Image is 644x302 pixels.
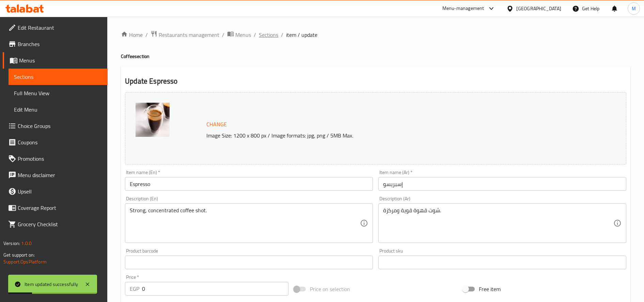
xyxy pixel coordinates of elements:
[3,36,108,52] a: Branches
[632,5,636,12] span: M
[254,31,256,39] li: /
[259,31,278,39] a: Sections
[18,171,102,179] span: Menu disclaimer
[442,4,484,13] div: Menu-management
[125,76,626,86] h2: Update Espresso
[18,155,102,163] span: Promotions
[3,150,108,167] a: Promotions
[130,207,360,240] textarea: Strong, concentrated coffee shot.
[383,207,613,240] textarea: شوت قهوة قوية ومركزة.
[3,200,108,216] a: Coverage Report
[121,53,630,60] h4: Coffee section
[18,204,102,212] span: Coverage Report
[310,285,350,293] span: Price on selection
[9,85,108,101] a: Full Menu View
[18,24,102,32] span: Edit Restaurant
[9,69,108,85] a: Sections
[21,239,32,248] span: 1.0.0
[222,31,224,39] li: /
[206,119,227,129] span: Change
[3,118,108,134] a: Choice Groups
[18,138,102,146] span: Coupons
[18,40,102,48] span: Branches
[9,101,108,118] a: Edit Menu
[18,220,102,228] span: Grocery Checklist
[479,285,501,293] span: Free item
[235,31,251,39] span: Menus
[136,103,170,137] img: ESPRESSO638914639833375030.jpg
[19,56,102,64] span: Menus
[121,31,143,39] a: Home
[3,183,108,200] a: Upsell
[121,30,630,39] nav: breadcrumb
[204,117,230,131] button: Change
[145,31,148,39] li: /
[25,281,78,288] div: Item updated successfully
[14,73,102,81] span: Sections
[3,19,108,36] a: Edit Restaurant
[125,177,373,191] input: Enter name En
[3,216,108,232] a: Grocery Checklist
[3,239,20,248] span: Version:
[130,285,139,293] p: EGP
[3,257,47,266] a: Support.OpsPlatform
[14,89,102,97] span: Full Menu View
[378,256,626,269] input: Please enter product sku
[3,52,108,69] a: Menus
[281,31,283,39] li: /
[3,250,35,259] span: Get support on:
[18,187,102,196] span: Upsell
[516,5,561,12] div: [GEOGRAPHIC_DATA]
[125,256,373,269] input: Please enter product barcode
[3,134,108,150] a: Coupons
[286,31,317,39] span: item / update
[378,177,626,191] input: Enter name Ar
[159,31,219,39] span: Restaurants management
[3,167,108,183] a: Menu disclaimer
[227,30,251,39] a: Menus
[14,105,102,114] span: Edit Menu
[142,282,288,296] input: Please enter price
[151,30,219,39] a: Restaurants management
[204,131,564,140] p: Image Size: 1200 x 800 px / Image formats: jpg, png / 5MB Max.
[18,122,102,130] span: Choice Groups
